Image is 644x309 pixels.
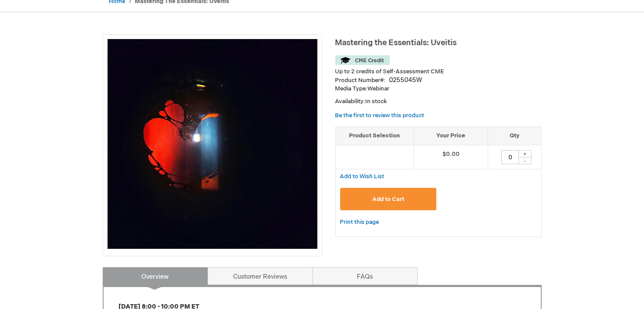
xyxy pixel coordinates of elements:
[313,267,418,285] a: FAQs
[518,150,532,158] div: +
[335,38,457,47] span: Mastering the Essentials: Uveitis
[103,267,208,285] a: Overview
[335,77,386,84] strong: Product Number
[414,127,488,145] th: Your Price
[335,97,542,106] p: Availability:
[108,39,317,249] img: Mastering the Essentials: Uveitis
[208,267,313,285] a: Customer Reviews
[488,127,541,145] th: Qty
[372,196,404,203] span: Add to Cart
[335,55,390,65] img: CME Credit
[335,85,542,93] p: Webinar
[366,98,387,105] span: In stock
[335,112,425,119] a: Be the first to review this product
[501,150,519,164] input: Qty
[389,76,422,85] div: 0255045W
[340,172,385,180] a: Add to Wish List
[335,68,542,76] li: Up to 2 credits of Self-Assessment CME
[335,85,368,92] strong: Media Type:
[414,145,488,169] td: $0.00
[336,127,414,145] th: Product Selection
[518,157,532,164] div: -
[340,188,437,210] button: Add to Cart
[340,217,379,228] a: Print this page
